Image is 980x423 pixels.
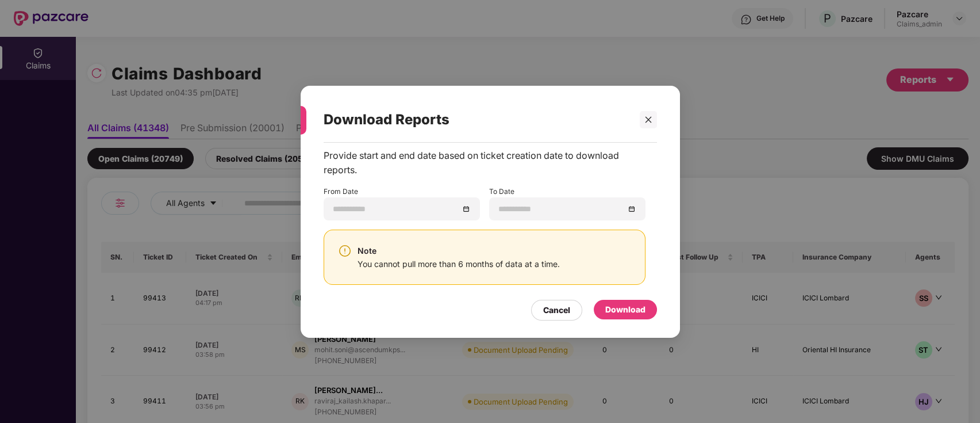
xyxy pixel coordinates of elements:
span: close [644,115,652,123]
div: To Date [489,186,645,220]
div: Download Reports [324,97,629,142]
div: From Date [324,186,480,220]
div: Cancel [543,303,570,316]
img: svg+xml;base64,PHN2ZyBpZD0iV2FybmluZ18tXzI0eDI0IiBkYXRhLW5hbWU9Ildhcm5pbmcgLSAyNHgyNCIgeG1sbnM9Im... [338,244,352,258]
div: Provide start and end date based on ticket creation date to download reports. [324,148,645,177]
div: You cannot pull more than 6 months of data at a time. [358,257,560,270]
div: Download [605,303,645,315]
div: Note [358,243,560,257]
